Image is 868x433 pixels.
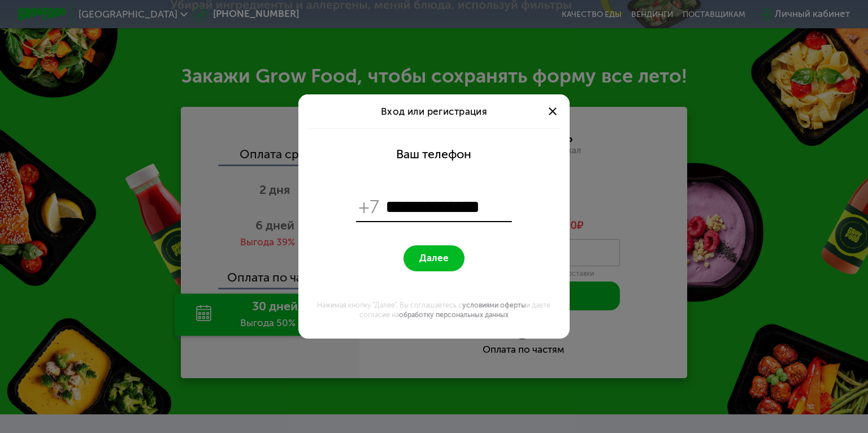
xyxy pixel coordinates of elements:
span: +7 [359,196,380,219]
div: Ваш телефон [396,148,471,162]
span: Далее [419,252,449,263]
a: обработку персональных данных [399,310,509,319]
button: Далее [403,245,464,271]
span: Вход или регистрация [381,106,488,117]
a: условиями оферты [462,301,526,309]
div: Нажимая кнопку "Далее", Вы соглашаетесь с и даете согласие на [306,300,562,319]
